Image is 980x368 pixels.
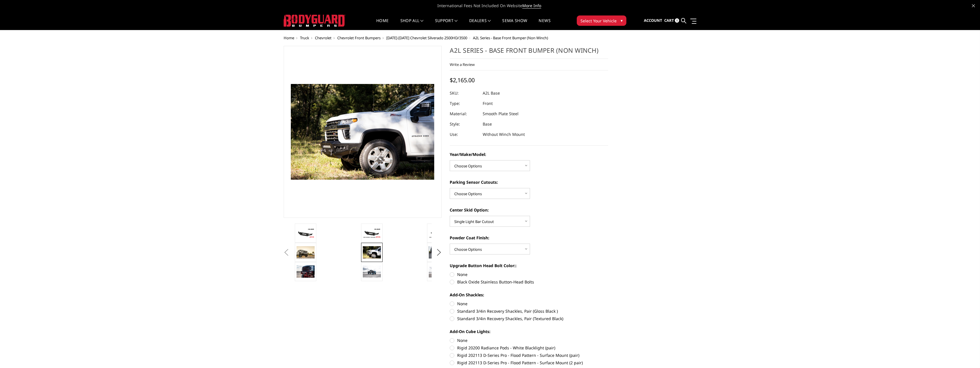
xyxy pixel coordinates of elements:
label: Center Skid Option: [450,207,608,213]
label: Upgrade Button Head Bolt Color:: [450,263,608,269]
a: Write a Review [450,62,475,67]
label: Powder Coat Finish: [450,235,608,241]
a: Chevrolet Front Bumpers [337,35,381,40]
a: News [539,19,550,30]
span: Select Your Vehicle [580,18,617,24]
label: Rigid 202113 D-Series Pro - Flood Pattern - Surface Mount (2 pair) [450,360,608,366]
a: Chevrolet [315,35,332,40]
button: Select Your Vehicle [577,15,626,26]
a: Dealers [469,19,491,30]
label: Rigid 20200 Radiance Pods - White Blacklight (pair) [450,345,608,351]
a: Cart 0 [664,13,679,28]
dt: Type: [450,98,478,109]
dd: Front [483,98,493,109]
dt: Use: [450,129,478,140]
label: Add-On Shackles: [450,292,608,298]
a: More Info [522,3,541,9]
dd: A2L Base [483,88,500,98]
img: A2L Series - Base Front Bumper (Non Winch) [363,266,381,277]
a: Home [376,19,389,30]
label: Parking Sensor Cutouts: [450,179,608,185]
button: Next [435,248,443,257]
img: A2L Series - Base Front Bumper (Non Winch) [429,228,447,238]
dt: Style: [450,119,478,129]
label: Add-On Cube Lights: [450,328,608,334]
img: A2L Series - Base Front Bumper (Non Winch) [429,266,447,278]
button: Previous [282,248,291,257]
dt: SKU: [450,88,478,98]
a: [DATE]-[DATE] Chevrolet Silverado 2500HD/3500 [386,35,467,40]
a: Support [435,19,458,30]
a: Home [284,35,294,40]
label: Rigid 202113 D-Series Pro - Flood Pattern - Surface Mount (pair) [450,352,608,358]
img: 2019 GMC 1500 [297,246,315,259]
img: A2L Series - Base Front Bumper (Non Winch) [297,265,315,277]
a: shop all [400,19,424,30]
img: A2L Series - Base Front Bumper (Non Winch) [297,228,315,238]
span: Account [644,18,662,23]
img: 2020 RAM HD - Available in single light bar configuration only [429,246,447,258]
label: Standard 3/4in Recovery Shackles, Pair (Textured Black) [450,316,608,322]
dd: Without Winch Mount [483,129,525,140]
label: None [450,301,608,307]
span: 0 [675,18,679,23]
img: BODYGUARD BUMPERS [284,15,345,27]
dt: Material: [450,109,478,119]
a: Account [644,13,662,28]
dd: Smooth Plate Steel [483,109,519,119]
a: Truck [300,35,309,40]
dd: Base [483,119,492,129]
label: Year/Make/Model: [450,151,608,157]
a: SEMA Show [502,19,527,30]
img: A2L Series - Base Front Bumper (Non Winch) [363,228,381,238]
span: ▾ [621,17,623,24]
label: None [450,271,608,277]
a: A2L Series - Base Front Bumper (Non Winch) [284,46,442,218]
span: Cart [664,18,674,23]
span: $2,165.00 [450,76,475,84]
span: A2L Series - Base Front Bumper (Non Winch) [473,35,548,40]
h1: A2L Series - Base Front Bumper (Non Winch) [450,46,608,59]
label: None [450,337,608,343]
img: 2020 Chevrolet HD - Compatible with block heater connection [363,246,381,258]
label: Black Oxide Stainless Button-Head Bolts [450,279,608,285]
label: Standard 3/4in Recovery Shackles, Pair (Gloss Black ) [450,308,608,314]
